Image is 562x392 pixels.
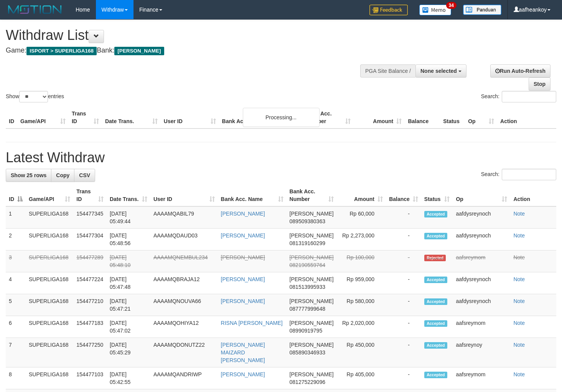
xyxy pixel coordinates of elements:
a: [PERSON_NAME] [221,232,265,239]
td: aafdysreynoch [453,294,510,316]
td: SUPERLIGA168 [26,294,73,316]
td: - [386,367,421,389]
label: Search: [481,91,556,102]
a: RISNA [PERSON_NAME] [221,320,283,326]
span: [PERSON_NAME] [290,320,334,326]
th: Balance: activate to sort column ascending [386,184,421,206]
span: Copy 085890346933 to clipboard [290,349,325,356]
a: [PERSON_NAME] [221,298,265,304]
td: AAAAMQOHIYA12 [150,316,218,338]
div: Processing... [243,108,320,127]
th: Status [440,107,465,128]
th: Game/API: activate to sort column ascending [26,184,73,206]
span: Accepted [424,372,447,378]
span: [PERSON_NAME] [290,254,334,260]
td: Rp 450,000 [337,338,386,367]
td: 154477210 [73,294,107,316]
td: - [386,272,421,294]
th: User ID [161,107,219,128]
span: Copy 082190559764 to clipboard [290,262,325,268]
td: [DATE] 05:48:56 [107,229,150,250]
td: AAAAMQDONUTZ22 [150,338,218,367]
span: Show 25 rows [11,172,46,178]
td: [DATE] 05:47:02 [107,316,150,338]
a: Note [513,298,525,304]
span: [PERSON_NAME] [290,276,334,282]
label: Show entries [6,91,64,102]
th: Amount [354,107,405,128]
th: Status: activate to sort column ascending [421,184,453,206]
span: [PERSON_NAME] [290,298,334,304]
th: Trans ID: activate to sort column ascending [73,184,107,206]
td: 3 [6,250,26,272]
button: None selected [415,64,466,77]
a: Note [513,342,525,348]
span: None selected [420,68,457,74]
td: 154477103 [73,367,107,389]
span: Copy 081275229096 to clipboard [290,379,325,385]
td: AAAAMQNOUVA66 [150,294,218,316]
th: Date Trans. [102,107,161,128]
a: [PERSON_NAME] [221,254,265,260]
th: Trans ID [69,107,102,128]
img: Button%20Memo.svg [419,5,452,15]
td: SUPERLIGA168 [26,229,73,250]
td: [DATE] 05:42:55 [107,367,150,389]
img: MOTION_logo.png [6,4,64,15]
td: [DATE] 05:49:44 [107,206,150,229]
td: Rp 100,000 [337,250,386,272]
span: Copy 081513995933 to clipboard [290,284,325,290]
span: CSV [79,172,90,178]
td: aafsreymom [453,316,510,338]
h1: Withdraw List [6,28,367,43]
td: aafsreymom [453,367,510,389]
td: Rp 959,000 [337,272,386,294]
a: [PERSON_NAME] MAIZARD [PERSON_NAME] [221,342,265,363]
span: [PERSON_NAME] [114,47,164,55]
a: Note [513,211,525,217]
h4: Game: Bank: [6,47,367,54]
td: 6 [6,316,26,338]
a: [PERSON_NAME] [221,371,265,377]
td: 154477289 [73,250,107,272]
td: Rp 2,273,000 [337,229,386,250]
th: Bank Acc. Name [219,107,303,128]
td: 2 [6,229,26,250]
td: - [386,338,421,367]
td: [DATE] 05:47:21 [107,294,150,316]
td: SUPERLIGA168 [26,367,73,389]
td: aafsreymom [453,250,510,272]
span: Accepted [424,298,447,305]
th: Date Trans.: activate to sort column ascending [107,184,150,206]
td: SUPERLIGA168 [26,316,73,338]
input: Search: [502,169,556,180]
td: SUPERLIGA168 [26,206,73,229]
td: Rp 60,000 [337,206,386,229]
th: Op: activate to sort column ascending [453,184,510,206]
span: Copy 081319160299 to clipboard [290,240,325,246]
th: Balance [405,107,440,128]
span: Accepted [424,233,447,239]
a: Note [513,254,525,260]
td: 154477345 [73,206,107,229]
th: Amount: activate to sort column ascending [337,184,386,206]
span: [PERSON_NAME] [290,211,334,217]
th: User ID: activate to sort column ascending [150,184,218,206]
a: [PERSON_NAME] [221,276,265,282]
span: Rejected [424,255,446,261]
td: 154477250 [73,338,107,367]
td: Rp 580,000 [337,294,386,316]
span: Copy [56,172,69,178]
a: Copy [51,169,74,182]
span: Accepted [424,320,447,327]
a: Stop [529,77,550,91]
td: SUPERLIGA168 [26,272,73,294]
td: Rp 2,020,000 [337,316,386,338]
th: Bank Acc. Number [303,107,354,128]
a: Note [513,320,525,326]
td: [DATE] 05:48:10 [107,250,150,272]
span: Accepted [424,211,447,217]
th: Action [497,107,556,128]
td: aafdysreynoch [453,272,510,294]
td: - [386,229,421,250]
